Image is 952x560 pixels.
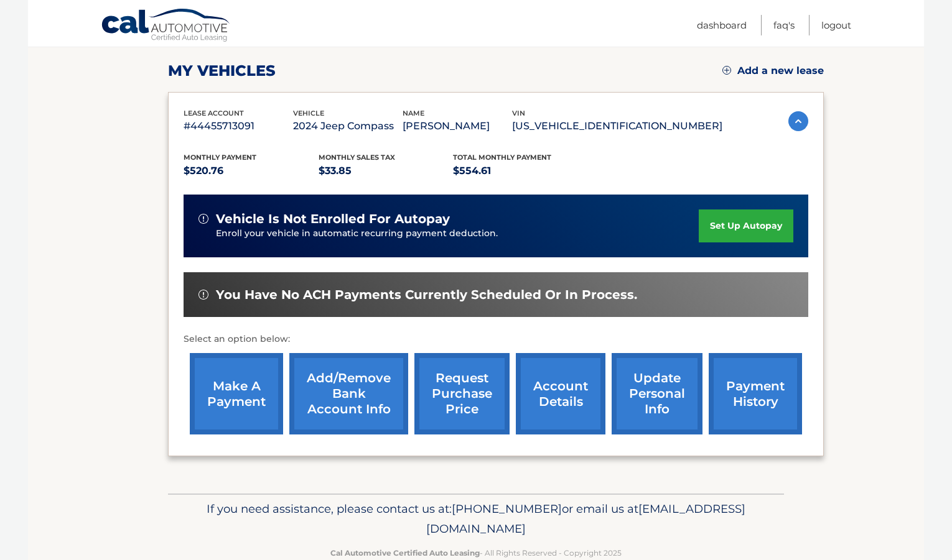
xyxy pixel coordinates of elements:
span: [PHONE_NUMBER] [452,502,562,516]
a: Add/Remove bank account info [289,353,408,434]
p: - All Rights Reserved - Copyright 2025 [176,546,776,559]
strong: Cal Automotive Certified Auto Leasing [330,548,480,558]
p: $520.76 [184,162,319,180]
span: Total Monthly Payment [453,153,551,162]
span: vehicle [293,109,324,117]
a: update personal info [612,353,702,434]
a: account details [516,353,605,434]
img: add.svg [722,66,731,75]
span: Monthly Payment [184,153,256,162]
a: Add a new lease [722,65,824,77]
p: $33.85 [319,162,454,180]
a: set up autopay [699,209,793,242]
a: make a payment [190,353,283,434]
span: name [403,109,424,117]
span: You have no ACH payments currently scheduled or in process. [216,287,637,303]
p: [US_VEHICLE_IDENTIFICATION_NUMBER] [512,117,722,135]
p: $554.61 [453,162,588,180]
span: vin [512,109,525,117]
img: alert-white.svg [198,214,208,224]
p: Enroll your vehicle in automatic recurring payment deduction. [216,227,699,241]
img: alert-white.svg [198,290,208,300]
a: FAQ's [773,15,795,35]
span: lease account [184,109,244,117]
img: accordion-active.svg [788,111,808,131]
p: Select an option below: [184,332,808,347]
p: 2024 Jeep Compass [293,117,403,135]
a: request purchase price [414,353,510,434]
a: Logout [821,15,851,35]
a: Dashboard [697,15,747,35]
p: #44455713091 [184,117,293,135]
span: [EMAIL_ADDRESS][DOMAIN_NAME] [426,502,745,536]
a: Cal Automotive [101,8,231,44]
span: vehicle is not enrolled for autopay [216,211,450,227]
span: Monthly sales Tax [319,153,395,162]
p: [PERSON_NAME] [403,117,512,135]
h2: my vehicles [168,62,276,80]
p: If you need assistance, please contact us at: or email us at [176,499,776,539]
a: payment history [709,353,802,434]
